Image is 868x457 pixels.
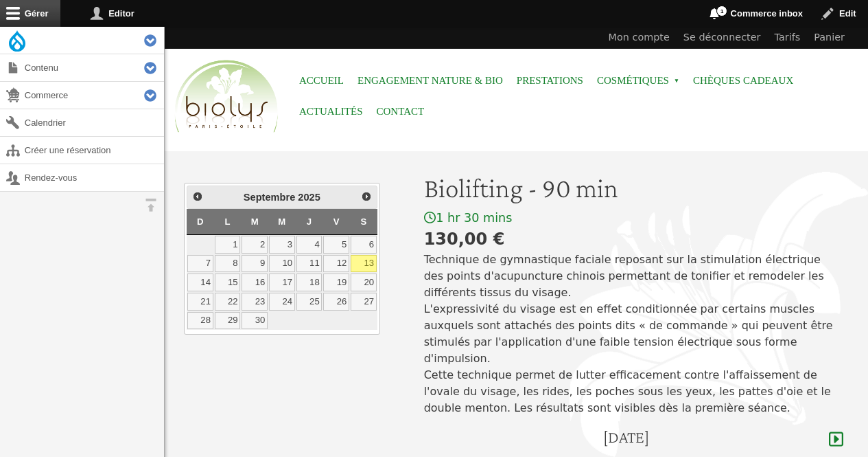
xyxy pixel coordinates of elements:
a: 13 [351,255,377,273]
a: 8 [215,255,241,273]
h4: [DATE] [603,427,649,447]
a: 15 [215,274,241,291]
a: 22 [215,293,241,311]
span: Jeudi [307,216,312,227]
a: Panier [807,27,852,49]
a: 16 [242,274,268,291]
span: Septembre [244,192,296,203]
a: 4 [296,236,322,254]
a: Mon compte [602,27,677,49]
a: 3 [269,236,295,254]
a: 6 [351,236,377,254]
a: 17 [269,274,295,291]
span: Suivant [361,191,372,202]
button: Orientation horizontale [137,192,164,219]
a: 23 [242,293,268,311]
a: 28 [187,312,213,330]
span: Samedi [361,216,367,227]
a: Suivant [357,188,375,205]
a: 1 [215,236,241,254]
header: Entête du site [165,27,868,144]
a: 9 [242,255,268,273]
a: 11 [296,255,322,273]
p: Technique de gymnastique faciale reposant sur la stimulation électrique des points d'acupuncture ... [424,252,843,416]
a: Accueil [299,65,344,96]
a: Contact [377,96,425,127]
a: 18 [296,274,322,291]
a: 21 [187,293,213,311]
a: Se déconnecter [677,27,768,49]
a: Actualités [299,96,363,127]
a: 24 [269,293,295,311]
a: 5 [323,236,349,254]
a: 27 [351,293,377,311]
img: Accueil [172,58,281,136]
a: Prestations [517,65,583,96]
span: Mardi [251,216,259,227]
a: 10 [269,255,295,273]
a: 2 [242,236,268,254]
a: 20 [351,274,377,291]
div: 130,00 € [424,227,843,252]
span: 1 [716,5,727,16]
span: Précédent [192,191,203,202]
a: 25 [296,293,322,311]
a: 7 [187,255,213,273]
a: Précédent [189,188,207,205]
span: Dimanche [197,216,204,227]
a: 12 [323,255,349,273]
span: » [674,78,679,84]
span: Lundi [224,216,230,227]
a: Chèques cadeaux [693,65,793,96]
a: 14 [187,274,213,291]
a: Tarifs [768,27,808,49]
a: 19 [323,274,349,291]
a: 26 [323,293,349,311]
span: Cosmétiques [597,65,679,96]
a: 29 [215,312,241,330]
div: 1 hr 30 mins [424,210,843,226]
span: Vendredi [333,216,340,227]
h1: Biolifting - 90 min [424,172,843,205]
span: 2025 [298,192,320,203]
span: Mercredi [278,216,285,227]
a: 30 [242,312,268,330]
a: Engagement Nature & Bio [357,65,503,96]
